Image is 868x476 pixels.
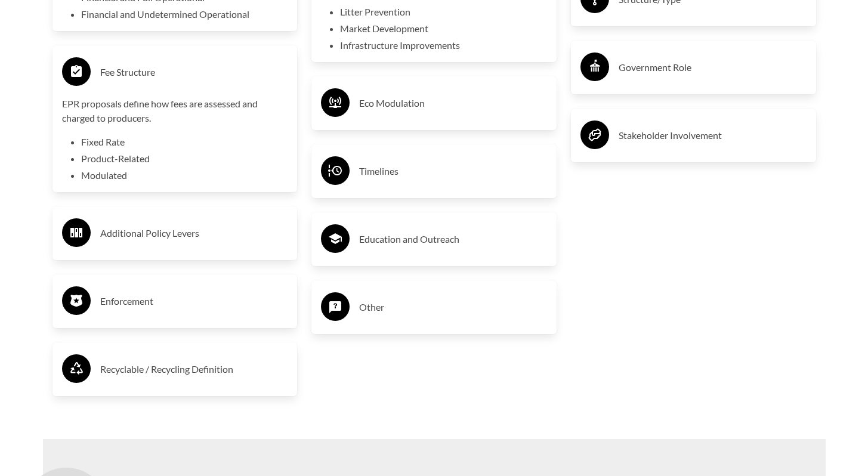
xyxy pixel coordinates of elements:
[81,135,288,149] li: Fixed Rate
[100,360,288,379] h3: Recyclable / Recycling Definition
[81,152,288,166] li: Product-Related
[81,168,288,183] li: Modulated
[340,38,547,52] li: Infrastructure Improvements
[619,58,807,77] h3: Government Role
[619,126,807,145] h3: Stakeholder Involvement
[340,5,547,19] li: Litter Prevention
[359,94,547,113] h3: Eco Modulation
[62,97,288,125] p: EPR proposals define how fees are assessed and charged to producers.
[81,7,288,21] li: Financial and Undetermined Operational
[100,224,288,243] h3: Additional Policy Levers
[100,292,288,311] h3: Enforcement
[359,298,547,317] h3: Other
[359,230,547,249] h3: Education and Outreach
[340,21,547,36] li: Market Development
[100,63,288,82] h3: Fee Structure
[359,162,547,181] h3: Timelines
